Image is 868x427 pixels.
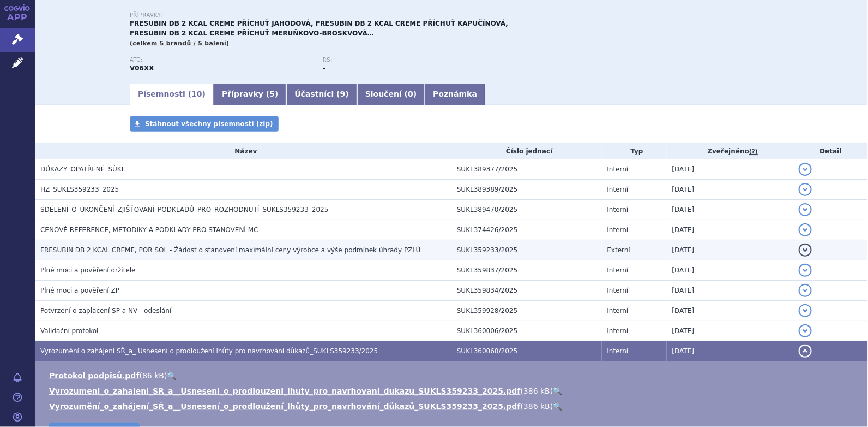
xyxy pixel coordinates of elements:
[214,84,286,105] a: Přípravky (5)
[451,281,602,301] td: SUKL359834/2025
[667,180,794,200] td: [DATE]
[607,287,629,294] span: Interní
[425,84,485,105] a: Poznámka
[323,64,325,72] strong: -
[799,284,812,297] button: detail
[408,90,413,98] span: 0
[130,64,154,72] strong: POTRAVINY PRO ZVLÁŠTNÍ LÉKAŘSKÉ ÚČELY (PZLÚ) (ČESKÁ ATC SKUPINA)
[130,40,230,47] span: (celkem 5 brandů / 5 balení)
[130,20,508,37] span: FRESUBIN DB 2 KCAL CREME PŘÍCHUŤ JAHODOVÁ, FRESUBIN DB 2 KCAL CREME PŘÍCHUŤ KAPUČÍNOVÁ, FRESUBIN ...
[49,371,140,380] a: Protokol podpisů.pdf
[667,321,794,341] td: [DATE]
[667,240,794,260] td: [DATE]
[451,240,602,260] td: SUKL359233/2025
[142,371,164,380] span: 86 kB
[35,143,451,159] th: Název
[667,200,794,220] td: [DATE]
[191,90,202,98] span: 10
[40,266,136,274] span: Plné moci a pověření držitele
[607,266,629,274] span: Interní
[49,386,857,396] li: ( )
[40,347,378,355] span: Vyrozumění o zahájení SŘ_a_ Usnesení o prodloužení lhůty pro navrhování důkazů_SUKLS359233/2025
[667,281,794,301] td: [DATE]
[799,244,812,257] button: detail
[130,84,214,105] a: Písemnosti (10)
[40,246,420,254] span: FRESUBIN DB 2 KCAL CREME, POR SOL - Žádost o stanovení maximální ceny výrobce a výše podmínek úhr...
[167,371,176,380] a: 🔍
[799,345,812,358] button: detail
[553,387,563,395] a: 🔍
[667,143,794,159] th: Zveřejněno
[40,186,119,193] span: HZ_SUKLS359233_2025
[340,90,346,98] span: 9
[607,347,629,355] span: Interní
[40,206,328,213] span: SDĚLENÍ_O_UKONČENÍ_ZJIŠŤOVÁNÍ_PODKLADŮ_PRO_ROZHODNUTÍ_SUKLS359233_2025
[799,304,812,317] button: detail
[799,324,812,337] button: detail
[749,148,758,156] abbr: (?)
[49,370,857,381] li: ( )
[40,287,119,294] span: Plné moci a pověření ZP
[799,203,812,216] button: detail
[323,57,505,63] p: RS:
[451,321,602,341] td: SUKL360006/2025
[667,260,794,281] td: [DATE]
[607,206,629,213] span: Interní
[602,143,667,159] th: Typ
[49,401,857,412] li: ( )
[40,327,99,335] span: Validační protokol
[607,307,629,315] span: Interní
[451,341,602,361] td: SUKL360060/2025
[451,220,602,240] td: SUKL374426/2025
[130,116,279,132] a: Stáhnout všechny písemnosti (zip)
[40,165,125,173] span: DŮKAZY_OPATŘENÉ_SÚKL
[667,341,794,361] td: [DATE]
[799,183,812,196] button: detail
[667,220,794,240] td: [DATE]
[269,90,275,98] span: 5
[607,186,629,193] span: Interní
[607,327,629,335] span: Interní
[451,260,602,281] td: SUKL359837/2025
[799,223,812,236] button: detail
[607,226,629,234] span: Interní
[451,143,602,159] th: Číslo jednací
[451,159,602,180] td: SUKL389377/2025
[553,402,563,411] a: 🔍
[799,264,812,277] button: detail
[799,163,812,176] button: detail
[451,301,602,321] td: SUKL359928/2025
[130,12,516,19] p: Přípravky:
[667,159,794,180] td: [DATE]
[145,120,273,128] span: Stáhnout všechny písemnosti (zip)
[523,387,550,395] span: 386 kB
[451,200,602,220] td: SUKL389470/2025
[607,165,629,173] span: Interní
[49,402,521,411] a: Vyrozumění_o_zahájení_SŘ_a__Usnesení_o_prodloužení_lhůty_pro_navrhování_důkazů_SUKLS359233_2025.pdf
[130,57,312,63] p: ATC:
[49,387,521,395] a: Vyrozumeni_o_zahajeni_SR_a__Usneseni_o_prodlouzeni_lhuty_pro_navrhovani_dukazu_SUKLS359233_2025.pdf
[357,84,425,105] a: Sloučení (0)
[607,246,630,254] span: Externí
[286,84,357,105] a: Účastníci (9)
[40,226,258,234] span: CENOVÉ REFERENCE, METODIKY A PODKLADY PRO STANOVENÍ MC
[523,402,550,411] span: 386 kB
[667,301,794,321] td: [DATE]
[451,180,602,200] td: SUKL389389/2025
[793,143,868,159] th: Detail
[40,307,171,315] span: Potvrzení o zaplacení SP a NV - odeslání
